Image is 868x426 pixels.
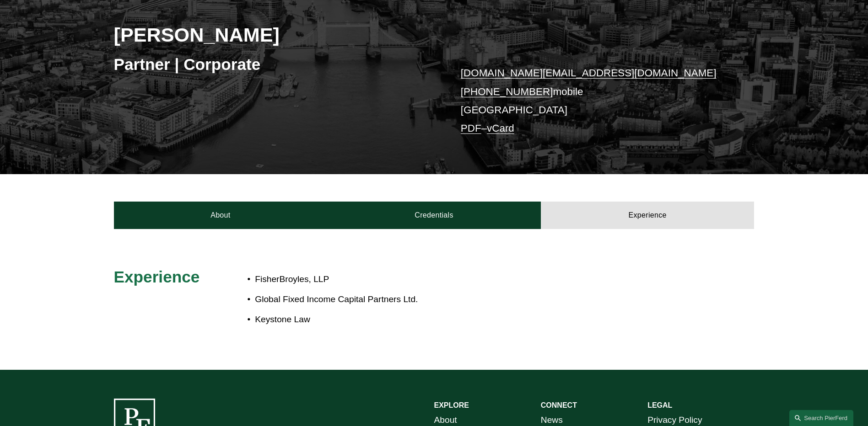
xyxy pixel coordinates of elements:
[461,67,717,79] a: [DOMAIN_NAME][EMAIL_ADDRESS][DOMAIN_NAME]
[114,23,434,47] h2: [PERSON_NAME]
[434,401,469,409] strong: EXPLORE
[647,401,672,409] strong: LEGAL
[461,86,553,97] a: [PHONE_NUMBER]
[255,312,674,328] p: Keystone Law
[327,202,541,229] a: Credentials
[461,122,481,134] a: PDF
[114,54,434,75] h3: Partner | Corporate
[541,401,577,409] strong: CONNECT
[255,292,674,308] p: Global Fixed Income Capital Partners Ltd.
[541,202,755,229] a: Experience
[487,122,514,134] a: vCard
[114,202,328,229] a: About
[255,272,674,288] p: FisherBroyles, LLP
[114,268,200,286] span: Experience
[789,410,853,426] a: Search this site
[461,64,728,138] p: mobile [GEOGRAPHIC_DATA] –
